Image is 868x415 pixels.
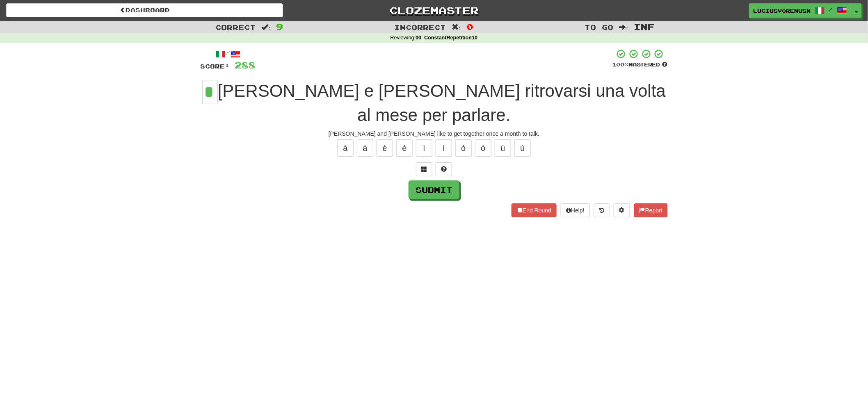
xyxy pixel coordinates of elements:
[455,139,472,157] button: ò
[276,22,283,32] span: 9
[416,35,477,41] strong: 00_ConstantRepetition10
[416,139,432,157] button: ì
[436,139,452,157] button: í
[466,22,473,32] span: 0
[619,24,628,31] span: :
[749,3,852,18] a: LuciusVorenusX /
[6,3,283,17] a: Dashboard
[452,24,461,31] span: :
[754,7,811,14] span: LuciusVorenusX
[395,23,446,31] span: Incorrect
[416,162,432,176] button: Switch sentence to multiple choice alt+p
[409,180,459,199] button: Submit
[216,23,256,31] span: Correct
[337,139,354,157] button: à
[475,139,491,157] button: ó
[612,61,628,68] span: 100 %
[200,130,668,138] div: [PERSON_NAME] and [PERSON_NAME] like to get together once a month to talk.
[235,60,256,70] span: 288
[512,203,557,217] button: End Round
[561,203,590,217] button: Help!
[218,81,666,125] span: [PERSON_NAME] e [PERSON_NAME] ritrovarsi una volta al mese per parlare.
[295,3,572,18] a: Clozemaster
[200,63,230,70] span: Score:
[436,162,452,176] button: Single letter hint - you only get 1 per sentence and score half the points! alt+h
[634,22,655,32] span: Inf
[585,23,614,31] span: To go
[262,24,271,31] span: :
[495,139,511,157] button: ù
[514,139,531,157] button: ú
[594,203,610,217] button: Round history (alt+y)
[612,61,668,68] div: Mastered
[829,7,833,12] span: /
[377,139,393,157] button: è
[634,203,668,217] button: Report
[357,139,373,157] button: á
[200,49,256,59] div: /
[396,139,413,157] button: é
